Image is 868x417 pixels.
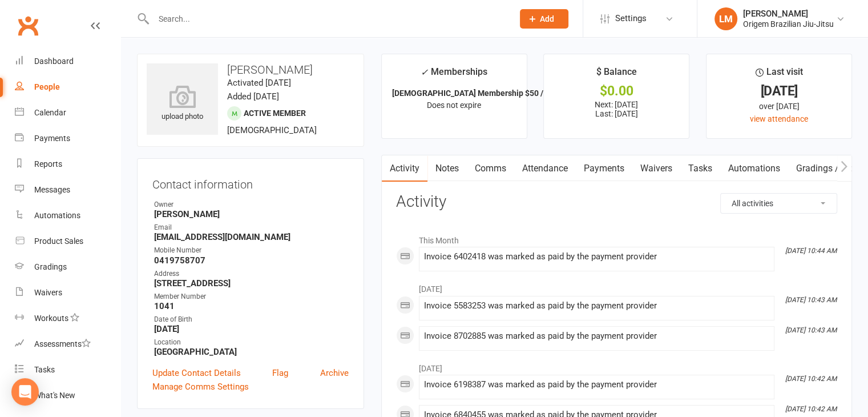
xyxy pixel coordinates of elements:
[396,193,837,211] h3: Activity
[154,209,349,219] strong: [PERSON_NAME]
[396,228,837,247] li: This Month
[154,347,349,357] strong: [GEOGRAPHIC_DATA]
[150,11,505,27] input: Search...
[520,9,568,29] button: Add
[743,19,834,29] div: Origem Brazilian Jiu-Jitsu
[154,255,349,266] strong: 0419758707
[154,278,349,288] strong: [STREET_ADDRESS]
[15,126,120,151] a: Payments
[154,324,349,334] strong: [DATE]
[467,155,514,182] a: Comms
[596,65,637,85] div: $ Balance
[785,405,837,413] i: [DATE] 10:42 AM
[34,391,75,400] div: What's New
[34,236,83,246] div: Product Sales
[392,89,579,98] strong: [DEMOGRAPHIC_DATA] Membership $50 / 6 months
[424,301,769,311] div: Invoice 5583253 was marked as paid by the payment provider
[34,82,60,91] div: People
[717,100,841,113] div: over [DATE]
[14,11,42,40] a: Clubworx
[424,252,769,262] div: Invoice 6402418 was marked as paid by the payment provider
[154,291,349,302] div: Member Number
[154,245,349,256] div: Mobile Number
[540,14,554,23] span: Add
[15,383,120,408] a: What's New
[15,280,120,306] a: Waivers
[15,74,120,100] a: People
[34,57,74,66] div: Dashboard
[154,268,349,279] div: Address
[15,177,120,203] a: Messages
[785,247,837,255] i: [DATE] 10:44 AM
[15,254,120,280] a: Gradings
[750,114,808,123] a: view attendance
[720,155,788,182] a: Automations
[272,366,288,380] a: Flag
[615,6,647,31] span: Settings
[424,331,769,341] div: Invoice 8702885 was marked as paid by the payment provider
[34,314,68,323] div: Workouts
[427,101,481,110] span: Does not expire
[785,296,837,304] i: [DATE] 10:43 AM
[421,65,487,86] div: Memberships
[680,155,720,182] a: Tasks
[34,339,91,348] div: Assessments
[152,380,249,394] a: Manage Comms Settings
[34,134,70,143] div: Payments
[147,85,218,123] div: upload photo
[34,185,70,194] div: Messages
[152,366,241,380] a: Update Contact Details
[227,125,317,135] span: [DEMOGRAPHIC_DATA]
[320,366,349,380] a: Archive
[244,109,306,118] span: Active member
[15,331,120,357] a: Assessments
[717,85,841,97] div: [DATE]
[34,262,67,271] div: Gradings
[743,9,834,19] div: [PERSON_NAME]
[154,337,349,348] div: Location
[382,155,427,182] a: Activity
[785,375,837,383] i: [DATE] 10:42 AM
[152,174,349,191] h3: Contact information
[396,356,837,375] li: [DATE]
[34,288,62,297] div: Waivers
[427,155,467,182] a: Notes
[514,155,576,182] a: Attendance
[15,203,120,228] a: Automations
[154,222,349,233] div: Email
[15,357,120,383] a: Tasks
[34,365,55,374] div: Tasks
[147,63,354,76] h3: [PERSON_NAME]
[756,65,803,85] div: Last visit
[11,378,39,406] div: Open Intercom Messenger
[424,380,769,390] div: Invoice 6198387 was marked as paid by the payment provider
[632,155,680,182] a: Waivers
[15,49,120,74] a: Dashboard
[15,151,120,177] a: Reports
[15,228,120,254] a: Product Sales
[15,100,120,126] a: Calendar
[154,232,349,242] strong: [EMAIL_ADDRESS][DOMAIN_NAME]
[554,100,679,118] p: Next: [DATE] Last: [DATE]
[34,159,62,169] div: Reports
[396,277,837,295] li: [DATE]
[554,85,679,97] div: $0.00
[576,155,632,182] a: Payments
[421,67,428,78] i: ✓
[785,326,837,334] i: [DATE] 10:43 AM
[15,306,120,331] a: Workouts
[154,301,349,311] strong: 1041
[34,211,80,220] div: Automations
[154,314,349,325] div: Date of Birth
[227,78,291,88] time: Activated [DATE]
[714,7,737,30] div: LM
[227,91,279,102] time: Added [DATE]
[34,108,66,117] div: Calendar
[154,199,349,210] div: Owner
